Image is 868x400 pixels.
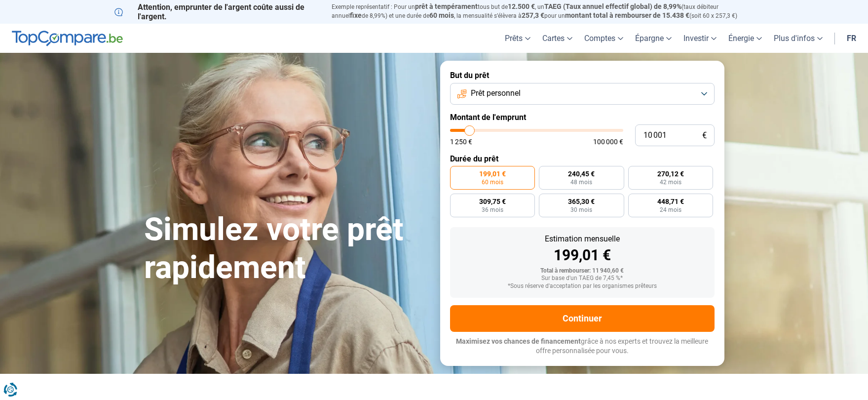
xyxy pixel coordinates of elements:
[450,83,715,105] button: Prêt personnel
[144,211,428,287] h1: Simulez votre prêt rapidement
[458,248,707,263] div: 199,01 €
[568,170,595,177] span: 240,45 €
[841,24,862,53] a: fr
[657,198,684,205] span: 448,71 €
[114,2,320,21] p: Attention, emprunter de l'argent coûte aussi de l'argent.
[499,24,536,53] a: Prêts
[565,11,689,19] span: montant total à rembourser de 15.438 €
[479,198,506,205] span: 309,75 €
[722,24,768,53] a: Énergie
[450,337,715,356] p: grâce à nos experts et trouvez la meilleure offre personnalisée pour vous.
[660,207,681,213] span: 24 mois
[450,154,715,163] label: Durée du prêt
[544,2,681,10] span: TAEG (Taux annuel effectif global) de 8,99%
[629,24,678,53] a: Épargne
[429,11,454,19] span: 60 mois
[450,138,472,145] span: 1 250 €
[12,31,123,46] img: TopCompare
[482,179,503,185] span: 60 mois
[482,207,503,213] span: 36 mois
[332,2,754,20] p: Exemple représentatif : Pour un tous but de , un (taux débiteur annuel de 8,99%) et une durée de ...
[450,305,715,332] button: Continuer
[536,24,578,53] a: Cartes
[570,207,592,213] span: 30 mois
[678,24,722,53] a: Investir
[450,113,715,122] label: Montant de l'emprunt
[456,337,581,345] span: Maximisez vos chances de financement
[458,268,707,275] div: Total à rembourser: 11 940,60 €
[458,275,707,282] div: Sur base d'un TAEG de 7,45 %*
[702,131,707,140] span: €
[450,71,715,80] label: But du prêt
[458,283,707,290] div: *Sous réserve d'acceptation par les organismes prêteurs
[568,198,595,205] span: 365,30 €
[508,2,535,10] span: 12.500 €
[578,24,629,53] a: Comptes
[350,11,362,19] span: fixe
[479,170,506,177] span: 199,01 €
[415,2,478,10] span: prêt à tempérament
[522,11,544,19] span: 257,3 €
[657,170,684,177] span: 270,12 €
[570,179,592,185] span: 48 mois
[593,138,623,145] span: 100 000 €
[660,179,681,185] span: 42 mois
[768,24,829,53] a: Plus d'infos
[471,88,521,99] span: Prêt personnel
[458,235,707,243] div: Estimation mensuelle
